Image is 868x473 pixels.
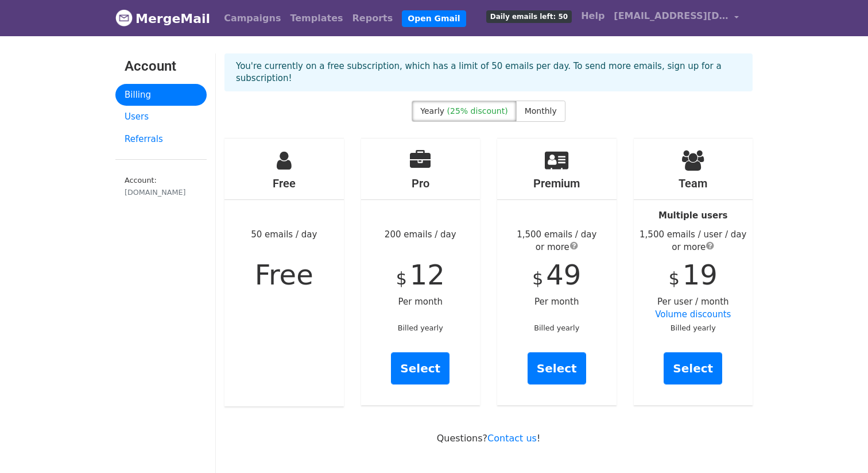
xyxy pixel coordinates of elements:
a: Billing [115,84,207,106]
div: 1,500 emails / day or more [497,228,617,254]
div: Per month [497,139,617,405]
span: Daily emails left: 50 [486,10,572,23]
span: Monthly [525,106,557,116]
a: Select [528,352,586,384]
a: Volume discounts [655,309,731,320]
a: Open Gmail [402,10,466,27]
span: $ [396,268,407,289]
a: Select [664,352,722,384]
a: Users [115,106,207,128]
div: 50 emails / day [224,139,344,406]
a: Contact us [487,433,537,444]
span: Free [255,259,313,291]
span: [EMAIL_ADDRESS][DOMAIN_NAME] [614,9,728,23]
h4: Premium [497,176,617,190]
div: Per user / month [634,139,753,405]
a: Daily emails left: 50 [482,5,576,28]
span: 12 [410,259,445,291]
small: Billed yearly [671,324,716,332]
span: (25% discount) [447,106,508,116]
small: Account: [125,176,197,198]
a: [EMAIL_ADDRESS][DOMAIN_NAME] [609,5,743,32]
h3: Account [125,58,197,75]
div: 200 emails / day Per month [361,139,480,405]
a: Reports [348,7,398,30]
a: Help [576,5,609,28]
h4: Pro [361,176,480,190]
span: 19 [683,259,718,291]
a: Campaigns [219,7,285,30]
span: 49 [546,259,581,291]
img: MergeMail logo [115,9,133,26]
small: Billed yearly [534,324,579,332]
a: Templates [285,7,347,30]
span: $ [532,268,543,289]
a: MergeMail [115,6,210,30]
h4: Team [634,176,753,190]
h4: Free [224,176,344,190]
a: Select [391,352,449,384]
span: Yearly [420,106,444,116]
p: You're currently on a free subscription, which has a limit of 50 emails per day. To send more ema... [236,60,741,84]
small: Billed yearly [398,324,443,332]
div: [DOMAIN_NAME] [125,187,197,198]
p: Questions? ! [224,432,753,444]
span: $ [669,268,680,289]
strong: Multiple users [658,210,727,221]
div: 1,500 emails / user / day or more [634,228,753,254]
a: Referrals [115,128,207,151]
